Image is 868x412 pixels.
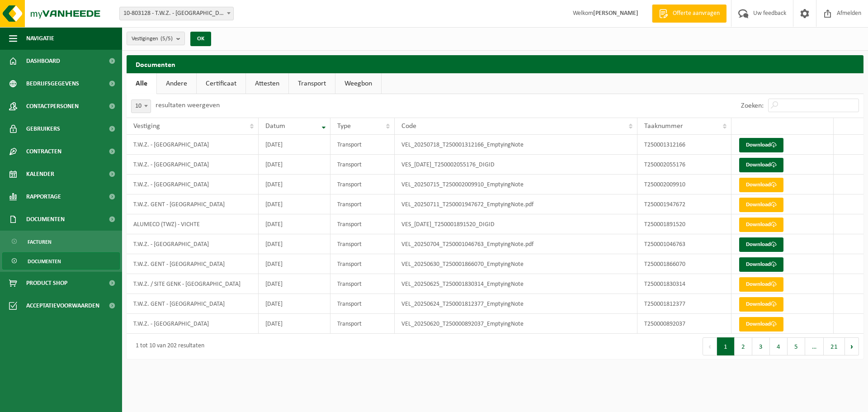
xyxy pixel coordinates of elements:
[259,214,330,234] td: [DATE]
[739,297,783,312] a: Download
[330,155,394,175] td: Transport
[739,218,783,232] a: Download
[259,155,330,175] td: [DATE]
[739,277,783,292] a: Download
[127,314,259,334] td: T.W.Z. - [GEOGRAPHIC_DATA]
[127,135,259,155] td: T.W.Z. - [GEOGRAPHIC_DATA]
[131,99,151,113] span: 10
[26,95,79,118] span: Contactpersonen
[160,36,173,42] count: (5/5)
[337,123,351,130] span: Type
[644,123,683,130] span: Taaknummer
[127,194,259,214] td: T.W.Z. GENT - [GEOGRAPHIC_DATA]
[132,100,151,113] span: 10
[330,294,394,314] td: Transport
[127,73,156,94] a: Alle
[127,32,185,45] button: Vestigingen(5/5)
[637,274,731,294] td: T250001830314
[637,135,731,155] td: T250001312166
[26,140,61,163] span: Contracten
[395,274,638,294] td: VEL_20250625_T250001830314_EmptyingNote
[197,73,245,94] a: Certificaat
[2,252,120,270] a: Documenten
[132,32,173,46] span: Vestigingen
[2,233,120,250] a: Facturen
[395,175,638,194] td: VEL_20250715_T250002009910_EmptyingNote
[127,155,259,175] td: T.W.Z. - [GEOGRAPHIC_DATA]
[259,175,330,194] td: [DATE]
[637,294,731,314] td: T250001812377
[127,55,863,73] h2: Documenten
[26,72,79,95] span: Bedrijfsgegevens
[395,234,638,254] td: VEL_20250704_T250001046763_EmptyingNote.pdf
[735,337,752,355] button: 2
[395,294,638,314] td: VEL_20250624_T250001812377_EmptyingNote
[395,194,638,214] td: VEL_20250711_T250001947672_EmptyingNote.pdf
[127,234,259,254] td: T.W.Z. - [GEOGRAPHIC_DATA]
[739,198,783,212] a: Download
[127,175,259,194] td: T.W.Z. - [GEOGRAPHIC_DATA]
[637,155,731,175] td: T250002055176
[127,254,259,274] td: T.W.Z. GENT - [GEOGRAPHIC_DATA]
[670,9,722,18] span: Offerte aanvragen
[395,214,638,234] td: VES_[DATE]_T250001891520_DIGID
[259,274,330,294] td: [DATE]
[133,123,160,130] span: Vestiging
[157,73,196,94] a: Andere
[131,338,204,355] div: 1 tot 10 van 202 resultaten
[265,123,285,130] span: Datum
[739,138,783,152] a: Download
[739,317,783,331] a: Download
[752,337,770,355] button: 3
[28,233,52,251] span: Facturen
[119,7,234,20] span: 10-803128 - T.W.Z. - EVERGEM
[259,254,330,274] td: [DATE]
[127,294,259,314] td: T.W.Z. GENT - [GEOGRAPHIC_DATA]
[259,314,330,334] td: [DATE]
[652,5,726,23] a: Offerte aanvragen
[741,102,764,109] label: Zoeken:
[637,234,731,254] td: T250001046763
[26,118,60,140] span: Gebruikers
[246,73,288,94] a: Attesten
[289,73,335,94] a: Transport
[330,214,394,234] td: Transport
[637,175,731,194] td: T250002009910
[739,257,783,272] a: Download
[330,254,394,274] td: Transport
[824,337,845,355] button: 21
[717,337,735,355] button: 1
[770,337,788,355] button: 4
[330,314,394,334] td: Transport
[26,272,67,294] span: Product Shop
[26,163,54,185] span: Kalender
[330,135,394,155] td: Transport
[739,237,783,252] a: Download
[335,73,381,94] a: Weegbon
[190,32,211,46] button: OK
[395,135,638,155] td: VEL_20250718_T250001312166_EmptyingNote
[26,208,65,231] span: Documenten
[739,178,783,192] a: Download
[259,135,330,155] td: [DATE]
[26,27,54,50] span: Navigatie
[127,214,259,234] td: ALUMECO (TWZ) - VICHTE
[739,158,783,172] a: Download
[26,294,99,317] span: Acceptatievoorwaarden
[330,274,394,294] td: Transport
[637,214,731,234] td: T250001891520
[330,175,394,194] td: Transport
[395,155,638,175] td: VES_[DATE]_T250002055176_DIGID
[805,337,824,355] span: …
[259,194,330,214] td: [DATE]
[788,337,805,355] button: 5
[593,10,638,17] strong: [PERSON_NAME]
[637,194,731,214] td: T250001947672
[259,234,330,254] td: [DATE]
[845,337,859,355] button: Next
[127,274,259,294] td: T.W.Z. / SITE GENK - [GEOGRAPHIC_DATA]
[120,7,233,20] span: 10-803128 - T.W.Z. - EVERGEM
[330,234,394,254] td: Transport
[330,194,394,214] td: Transport
[26,50,60,72] span: Dashboard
